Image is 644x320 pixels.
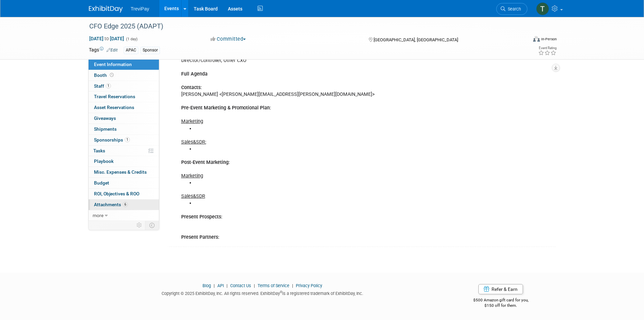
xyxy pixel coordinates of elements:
span: (1 day) [125,37,138,41]
span: Shipments [94,126,117,132]
img: Tara DePaepe [536,2,549,15]
b: Contacts: [181,85,202,90]
div: APAC [124,47,138,54]
span: TreviPay [131,6,149,12]
a: Search [496,3,527,15]
a: Event Information [89,59,159,70]
b: Present Partners: [181,234,219,240]
span: Booth not reserved yet [109,72,115,78]
span: Staff [94,83,111,89]
a: Edit [106,48,118,52]
button: Committed [208,36,248,43]
span: Attachments [94,202,128,207]
div: Sponsor [141,47,160,54]
a: Terms of Service [258,283,289,288]
a: ROI, Objectives & ROO [89,189,159,199]
b: Post-Event Marketing​: [181,159,230,165]
a: API [217,283,224,288]
span: Event Information [94,62,132,67]
a: Refer & Earn [478,284,523,294]
span: 6 [123,202,128,207]
sup: ® [280,290,282,294]
span: 1 [125,137,130,142]
a: Attachments6 [89,199,159,210]
span: Playbook [94,158,114,164]
b: Full Agenda [181,71,208,77]
span: | [290,283,295,288]
a: Blog [202,283,211,288]
span: to [103,36,110,41]
div: Copyright © 2025 ExhibitDay, Inc. All rights reserved. ExhibitDay is a registered trademark of Ex... [89,289,436,297]
span: Giveaways [94,115,116,121]
b: Pre-Event Marketing & Promotional Plan​: [181,105,271,111]
div: Event Format [487,35,557,45]
td: Tags [89,46,118,54]
div: $150 off for them. [446,303,555,308]
a: Staff1 [89,81,159,91]
span: 1 [106,83,111,88]
span: | [252,283,257,288]
u: Sales&SDR​ [181,193,205,199]
span: Tasks [93,148,105,153]
span: ROI, Objectives & ROO [94,191,139,196]
span: Search [505,6,521,12]
u: Marketing​ [181,173,203,179]
a: Misc. Expenses & Credits [89,167,159,177]
div: Event Rating [538,46,556,50]
span: Budget [94,180,109,186]
a: Giveaways [89,113,159,124]
img: ExhibitDay [89,6,123,13]
a: Sponsorships1 [89,135,159,145]
span: Booth [94,72,115,78]
span: Sponsorships [94,137,130,143]
a: Budget [89,178,159,188]
span: [GEOGRAPHIC_DATA], [GEOGRAPHIC_DATA] [374,37,458,42]
b: Present Prospects: [181,214,222,220]
span: Travel Reservations [94,94,135,99]
span: more [93,213,103,218]
a: Contact Us [230,283,251,288]
td: Toggle Event Tabs [145,221,159,230]
u: Sales&SDR: [181,139,206,145]
td: Personalize Event Tab Strip [134,221,145,230]
span: | [225,283,229,288]
a: Shipments [89,124,159,134]
a: Booth [89,70,159,81]
div: $500 Amazon gift card for you, [446,293,555,308]
span: Asset Reservations [94,105,134,110]
u: Marketing​ [181,119,203,124]
span: [DATE] [DATE] [89,36,124,42]
a: Asset Reservations [89,102,159,113]
a: Playbook [89,156,159,167]
a: more [89,210,159,221]
img: Format-Inperson.png [533,36,540,42]
div: CFO Edge 2025 (ADAPT) [87,20,517,33]
a: Travel Reservations [89,91,159,102]
a: Privacy Policy [296,283,322,288]
span: Misc. Expenses & Credits [94,169,147,175]
div: In-Person [541,37,557,42]
span: | [212,283,216,288]
a: Tasks [89,146,159,156]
